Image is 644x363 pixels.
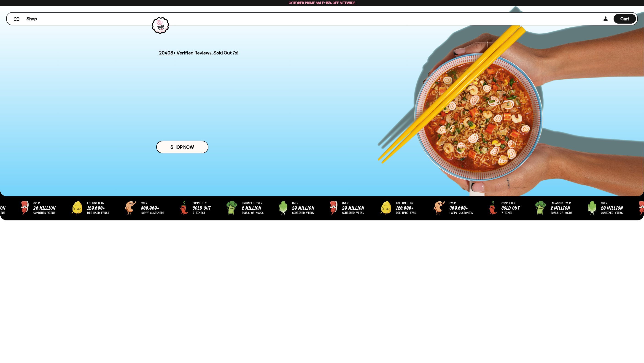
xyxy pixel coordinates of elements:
[170,145,194,149] span: Shop Now
[159,49,176,56] span: 20408+
[13,17,20,21] button: Mobile Menu Trigger
[156,141,208,153] a: Shop Now
[620,16,629,22] span: Cart
[27,16,37,22] span: Shop
[177,50,239,56] span: Verified Reviews, Sold Out 7x!
[27,14,37,24] a: Shop
[289,1,356,5] span: October Prime Sale: 15% off Sitewide
[614,13,636,25] div: Cart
